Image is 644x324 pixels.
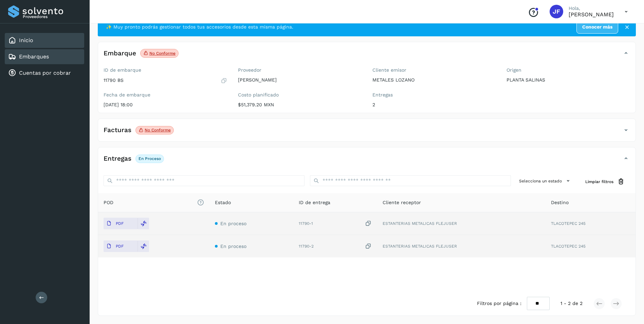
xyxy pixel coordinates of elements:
a: Cuentas por cobrar [19,70,71,76]
span: Limpiar filtros [585,179,613,185]
span: ✨ Muy pronto podrás gestionar todos tus accesorios desde esta misma página. [106,23,293,31]
p: Hola, [569,5,614,11]
p: 11790 BS [104,77,124,83]
p: $51,379.20 MXN [238,102,362,108]
span: En proceso [220,221,246,226]
a: Conocer más [576,20,618,34]
a: Inicio [19,37,33,43]
button: Selecciona un estado [516,175,574,186]
p: [PERSON_NAME] [238,77,362,83]
label: ID de embarque [104,67,227,73]
button: PDF [104,218,137,229]
button: Limpiar filtros [580,175,630,188]
span: POD [104,199,204,206]
p: PDF [116,244,124,249]
p: JOSE FUENTES HERNANDEZ [569,11,614,18]
div: 11790-2 [299,243,372,250]
label: Fecha de embarque [104,92,227,98]
span: Destino [551,199,569,206]
div: EmbarqueNo conforme [98,48,636,65]
span: Filtros por página : [477,300,521,307]
h4: Facturas [104,126,131,134]
div: Reemplazar POD [137,240,149,252]
div: Cuentas por cobrar [5,66,84,80]
div: Reemplazar POD [137,218,149,229]
p: PDF [116,221,124,226]
label: Entregas [372,92,496,98]
h4: Embarque [104,50,136,57]
h4: Entregas [104,155,131,163]
td: TLACOTEPEC 245 [546,235,636,257]
span: Cliente receptor [383,199,421,206]
a: Embarques [19,53,49,60]
div: Embarques [5,49,84,64]
div: FacturasNo conforme [98,124,636,141]
p: En proceso [139,156,161,161]
label: Cliente emisor [372,67,496,73]
p: Proveedores [23,14,81,19]
p: 2 [372,102,496,108]
span: Estado [215,199,231,206]
p: No conforme [149,51,176,56]
td: TLACOTEPEC 245 [546,212,636,235]
p: [DATE] 18:00 [104,102,227,108]
span: ID de entrega [299,199,330,206]
button: PDF [104,240,137,252]
span: 1 - 2 de 2 [560,300,583,307]
p: No conforme [145,128,171,132]
div: Inicio [5,33,84,48]
p: PLANTA SALINAS [507,77,630,83]
label: Costo planificado [238,92,362,98]
td: ESTANTERIAS METALICAS FLEJUSER [377,212,546,235]
label: Proveedor [238,67,362,73]
td: ESTANTERIAS METALICAS FLEJUSER [377,235,546,257]
p: METALES LOZANO [372,77,496,83]
span: En proceso [220,244,246,249]
div: 11790-1 [299,220,372,227]
div: EntregasEn proceso [98,153,636,170]
label: Origen [507,67,630,73]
